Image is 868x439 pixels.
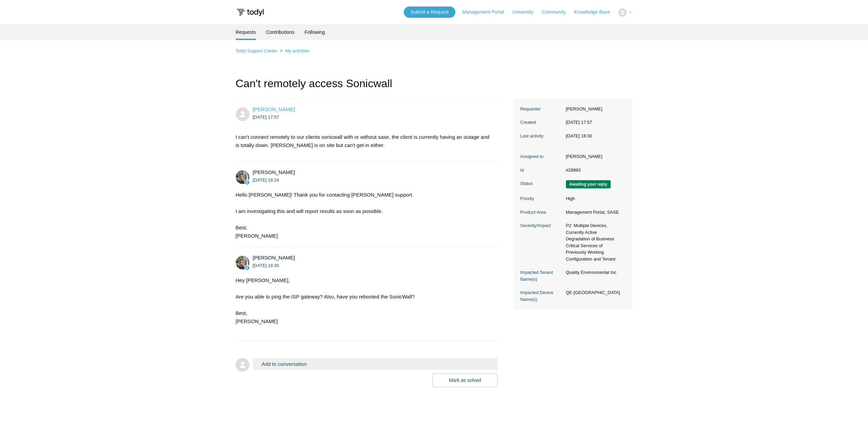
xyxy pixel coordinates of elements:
a: Knowledge Base [574,9,617,16]
dt: Id [520,167,562,174]
dd: Management Portal, SASE [562,209,626,216]
span: We are waiting for you to respond [566,180,611,188]
dt: Status [520,180,562,187]
dd: P2: Multiple Devices, Currently Active Degradation of Business Critical Services of Previously Wo... [562,222,626,262]
dt: Impacted Device Name(s) [520,289,562,303]
dt: Impacted Tenant Name(s) [520,269,562,282]
button: Mark as solved [432,373,497,387]
span: Michael Tjader [253,169,295,175]
dd: High [562,195,626,202]
dt: Priority [520,195,562,202]
a: My activities [285,48,309,53]
dt: Last activity [520,133,562,139]
a: [PERSON_NAME] [253,106,295,112]
button: Add to conversation [253,358,498,370]
li: Requests [236,24,256,40]
dt: Requester [520,106,562,112]
h1: Can't remotely access Sonicwall [236,75,498,99]
p: I can't connect remotely to our clients sonicwall with or without sase, the client is currently h... [236,133,491,149]
time: 2025-10-13T18:30:58+00:00 [566,133,592,138]
li: My activities [278,48,309,53]
dt: Created [520,119,562,126]
dd: #28893 [562,167,626,174]
span: Ali Zahir [253,106,295,112]
a: Submit a Request [404,6,455,18]
a: Todyl Support Center [236,48,277,53]
dd: [PERSON_NAME] [562,106,626,112]
span: Michael Tjader [253,255,295,261]
img: Todyl Support Center Help Center home page [236,6,265,19]
div: Hello [PERSON_NAME]! Thank you for contacting [PERSON_NAME] support. I am investigating this and ... [236,191,491,240]
dd: QE-[GEOGRAPHIC_DATA] [562,289,626,296]
a: Following [305,24,325,40]
time: 2025-10-13T17:57:53+00:00 [566,120,592,125]
a: Contributions [266,24,295,40]
time: 2025-10-13T18:24:50Z [253,177,279,183]
a: Community [542,9,573,16]
dt: Assigned to [520,153,562,160]
dd: Quality Environmental Inc [562,269,626,276]
dd: [PERSON_NAME] [562,153,626,160]
a: University [512,9,540,16]
li: Todyl Support Center [236,48,279,53]
a: Management Portal [462,9,511,16]
dt: Severity/Impact [520,222,562,229]
time: 2025-10-13T17:57:53Z [253,115,279,120]
time: 2025-10-13T18:30:58Z [253,263,279,268]
div: Hey [PERSON_NAME], Are you able to ping the ISP gateway? Also, have you rebooted the SonicWall? B... [236,276,491,334]
dt: Product Area [520,209,562,216]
